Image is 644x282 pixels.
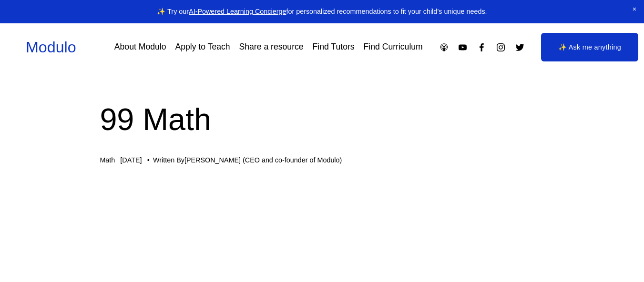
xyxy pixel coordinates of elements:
[100,156,115,164] a: Math
[496,42,506,52] a: Instagram
[114,39,166,56] a: About Modulo
[175,39,230,56] a: Apply to Teach
[364,39,423,56] a: Find Curriculum
[458,42,468,52] a: YouTube
[184,156,342,164] a: [PERSON_NAME] (CEO and co-founder of Modulo)
[26,39,76,56] a: Modulo
[313,39,355,56] a: Find Tutors
[541,33,638,61] a: ✨ Ask me anything
[477,42,487,52] a: Facebook
[515,42,525,52] a: Twitter
[439,42,449,52] a: Apple Podcasts
[239,39,304,56] a: Share a resource
[189,8,286,15] a: AI-Powered Learning Concierge
[153,156,342,164] div: Written By
[120,156,142,164] span: [DATE]
[100,98,544,141] h1: 99 Math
